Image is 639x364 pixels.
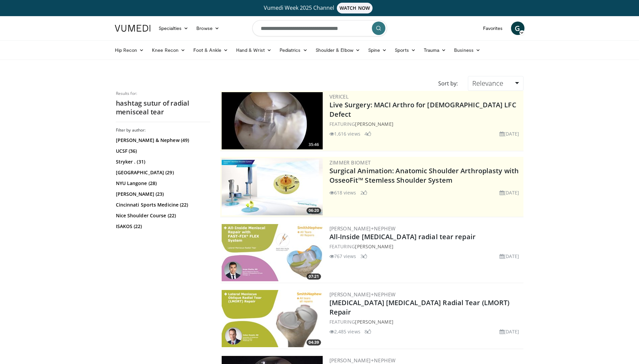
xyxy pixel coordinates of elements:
img: VuMedi Logo [115,25,151,32]
a: Stryker . (31) [116,158,209,165]
li: 4 [364,130,371,137]
a: Trauma [420,43,450,57]
div: Sort by: [433,76,463,91]
a: Specialties [155,22,193,35]
li: 618 views [329,189,356,196]
span: 06:20 [307,208,321,214]
a: Pediatrics [276,43,312,57]
h2: hashtag sutur of radial menisceal tear [116,99,210,116]
a: Relevance [468,76,523,91]
a: [PERSON_NAME]+Nephew [329,357,396,364]
li: 2,485 views [329,328,360,335]
div: FEATURING [329,243,522,250]
a: [PERSON_NAME] [355,243,393,250]
img: 84e7f812-2061-4fff-86f6-cdff29f66ef4.300x170_q85_crop-smart_upscale.jpg [222,158,323,215]
a: UCSF (36) [116,148,209,154]
li: [DATE] [500,189,519,196]
a: Zimmer Biomet [329,159,371,166]
li: 1,616 views [329,130,360,137]
div: FEATURING [329,120,522,128]
a: Vericel [329,93,349,100]
img: eb023345-1e2d-4374-a840-ddbc99f8c97c.300x170_q85_crop-smart_upscale.jpg [222,92,323,149]
a: [GEOGRAPHIC_DATA] (29) [116,169,209,176]
span: 04:39 [307,339,321,345]
a: 35:46 [222,92,323,149]
a: Nice Shoulder Course (22) [116,212,209,219]
img: e7f3e511-d123-4cb9-bc33-66ac8cc781b3.300x170_q85_crop-smart_upscale.jpg [222,290,323,347]
a: 04:39 [222,290,323,347]
span: 35:46 [307,142,321,148]
a: Surgical Animation: Anatomic Shoulder Arthroplasty with OsseoFit™ Stemless Shoulder System [329,166,519,185]
div: FEATURING [329,318,522,325]
a: 06:20 [222,158,323,215]
a: Live Surgery: MACI Arthro for [DEMOGRAPHIC_DATA] LFC Defect [329,100,516,119]
a: NYU Langone (28) [116,180,209,187]
a: Knee Recon [148,43,189,57]
h3: Filter by author: [116,128,210,133]
li: [DATE] [500,253,519,260]
a: [PERSON_NAME] [355,319,393,325]
li: 3 [360,253,367,260]
a: Hip Recon [111,43,148,57]
p: Results for: [116,91,210,96]
a: ISAKOS (22) [116,223,209,230]
input: Search topics, interventions [252,20,387,36]
a: [PERSON_NAME] (23) [116,191,209,197]
li: 767 views [329,253,356,260]
li: [DATE] [500,130,519,137]
a: G [511,22,524,35]
li: 2 [360,189,367,196]
a: [MEDICAL_DATA] [MEDICAL_DATA] Radial Tear (LMORT) Repair [329,298,510,317]
span: WATCH NOW [337,3,373,13]
span: Relevance [472,79,503,88]
span: 07:21 [307,274,321,280]
a: [PERSON_NAME] & Nephew (49) [116,137,209,144]
a: Business [450,43,484,57]
a: Favorites [479,22,507,35]
a: 07:21 [222,224,323,281]
a: Hand & Wrist [232,43,276,57]
a: [PERSON_NAME]+Nephew [329,291,396,298]
li: 8 [364,328,371,335]
a: [PERSON_NAME] [355,121,393,127]
li: [DATE] [500,328,519,335]
a: Cincinnati Sports Medicine (22) [116,202,209,208]
a: Vumedi Week 2025 ChannelWATCH NOW [116,3,523,13]
a: All-Inside [MEDICAL_DATA] radial tear repair [329,232,476,241]
a: Spine [364,43,391,57]
a: Shoulder & Elbow [312,43,364,57]
a: Foot & Ankle [189,43,232,57]
a: Browse [192,22,223,35]
a: [PERSON_NAME]+Nephew [329,225,396,232]
img: c86a3304-9198-43f0-96be-d6f8d7407bb4.300x170_q85_crop-smart_upscale.jpg [222,224,323,281]
a: Sports [391,43,420,57]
